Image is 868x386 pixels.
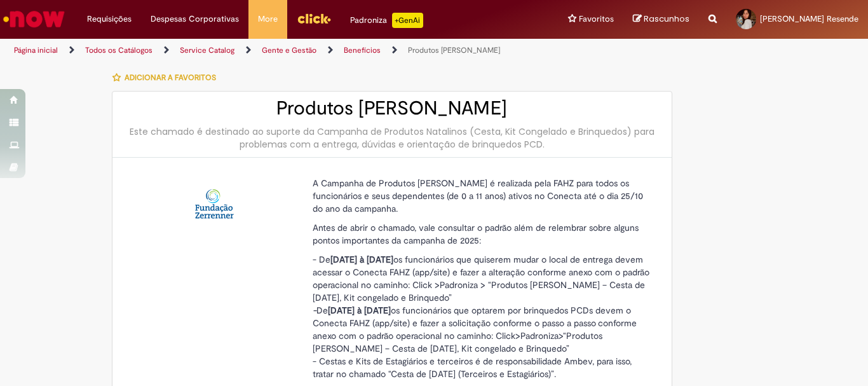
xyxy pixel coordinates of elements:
[330,254,393,265] strong: [DATE] à [DATE]
[313,177,643,214] span: A Campanha de Produtos [PERSON_NAME] é realizada pela FAHZ para todos os funcionários e seus depe...
[112,64,223,91] button: Adicionar a Favoritos
[313,305,637,354] span: De os funcionários que optarem por brinquedos PCDs devem o Conecta FAHZ (app/site) e fazer a soli...
[392,13,423,28] p: +GenAi
[328,305,391,316] strong: [DATE] à [DATE]
[180,45,234,55] a: Service Catalog
[85,45,153,55] a: Todos os Catálogos
[258,13,278,25] span: More
[194,183,234,224] img: Produtos Natalinos - FAHZ
[344,45,381,55] a: Benefícios
[313,222,639,246] span: Antes de abrir o chamado, vale consultar o padrão além de relembrar sobre alguns pontos important...
[408,45,500,55] a: Produtos [PERSON_NAME]
[644,13,689,25] span: Rascunhos
[262,45,316,55] a: Gente e Gestão
[633,13,689,25] a: Rascunhos
[297,9,331,28] img: click_logo_yellow_360x200.png
[125,98,659,119] h2: Produtos [PERSON_NAME]
[151,13,239,25] span: Despesas Corporativas
[313,305,316,316] em: -
[125,72,216,83] span: Adicionar a Favoritos
[579,13,614,25] span: Favoritos
[1,6,67,32] img: ServiceNow
[87,13,132,25] span: Requisições
[350,13,423,28] div: Padroniza
[14,45,58,55] a: Página inicial
[760,13,858,24] span: [PERSON_NAME] Resende
[313,254,649,303] span: - De os funcionários que quiserem mudar o local de entrega devem acessar o Conecta FAHZ (app/site...
[313,355,632,380] span: - Cestas e Kits de Estagiários e terceiros é de responsabilidade Ambev, para isso, tratar no cham...
[10,39,569,62] ul: Trilhas de página
[125,125,659,151] div: Este chamado é destinado ao suporte da Campanha de Produtos Natalinos (Cesta, Kit Congelado e Bri...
